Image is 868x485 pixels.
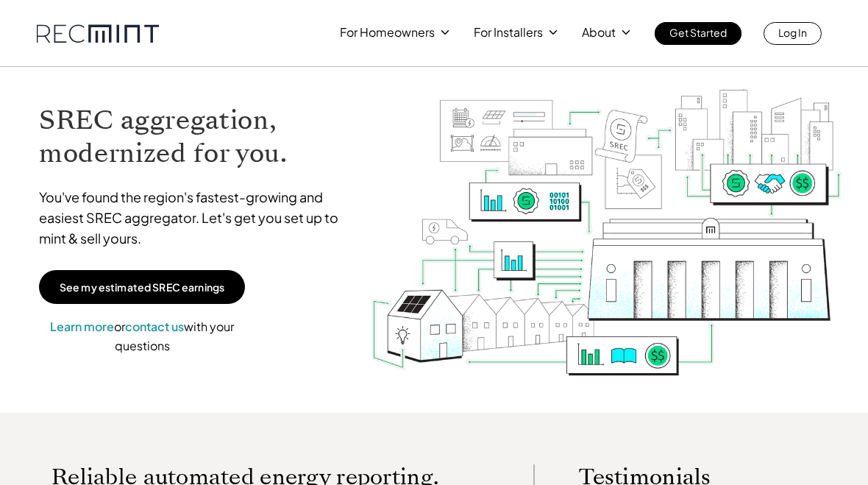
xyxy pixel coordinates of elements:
[39,187,355,249] p: You've found the region's fastest-growing and easiest SREC aggregator. Let's get you set up to mi...
[125,319,184,334] a: contact us
[39,104,355,170] h1: SREC aggregation, modernized for you.
[778,22,807,43] p: Log In
[655,22,741,45] a: Get Started
[764,22,822,45] a: Log In
[50,319,114,334] a: Learn more
[474,22,543,43] p: For Installers
[39,317,245,355] p: or with your questions
[669,22,727,43] p: Get Started
[582,22,616,43] p: About
[39,270,245,304] a: See my estimated SREC earnings
[340,22,435,43] p: For Homeowners
[370,46,844,426] img: RECmint value cycle
[60,280,224,294] p: See my estimated SREC earnings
